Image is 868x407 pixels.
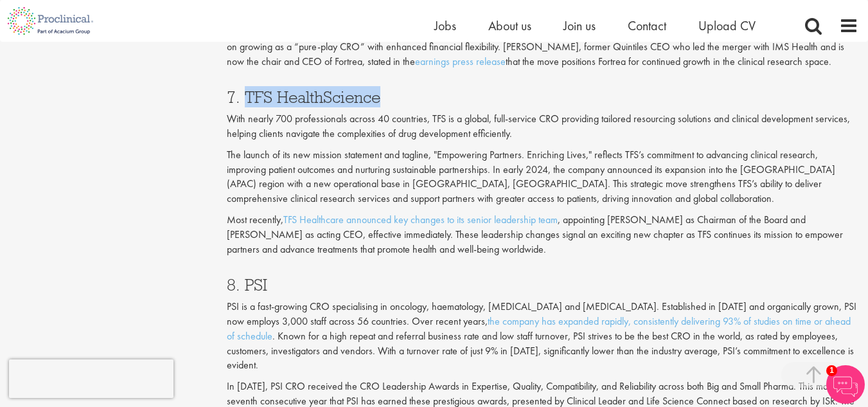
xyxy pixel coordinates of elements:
[227,213,858,257] p: Most recently, , appointing [PERSON_NAME] as Chairman of the Board and [PERSON_NAME] as acting CE...
[227,25,858,69] p: In [DATE], Syneos Health sold its Endpoint Clinical and Fortrea Patient Access businesses to Arse...
[227,314,851,343] a: the company has expanded rapidly, consistently delivering 93% of studies on time or ahead of sche...
[415,55,506,68] a: earnings press release
[283,213,558,226] a: TFS Healthcare announced key changes to its senior leadership team
[698,17,756,34] a: Upload CV
[9,359,173,398] iframe: reCAPTCHA
[227,89,858,105] h3: 7. TFS HealthScience
[227,276,858,293] h3: 8. PSI
[563,17,596,34] a: Join us
[826,365,837,376] span: 1
[434,17,456,34] a: Jobs
[488,17,531,34] a: About us
[227,148,858,206] p: The launch of its new mission statement and tagline, "Empowering Partners. Enriching Lives," refl...
[227,300,858,373] p: PSI is a fast-growing CRO specialising in oncology, haematology, [MEDICAL_DATA] and [MEDICAL_DATA...
[227,112,858,141] p: With nearly 700 professionals across 40 countries, TFS is a global, full-service CRO providing ta...
[628,17,666,34] a: Contact
[826,365,865,404] img: Chatbot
